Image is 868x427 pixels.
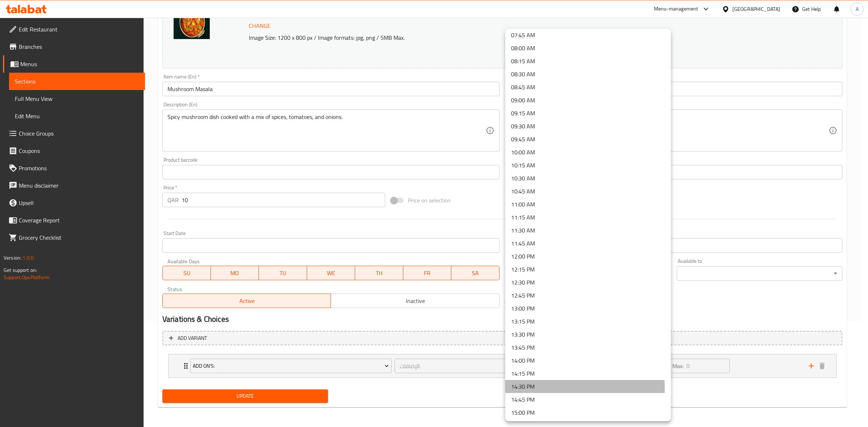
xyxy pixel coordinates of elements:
[505,133,671,146] li: 09:45 AM
[505,120,671,133] li: 09:30 AM
[505,107,671,120] li: 09:15 AM
[505,29,671,42] li: 07:45 AM
[505,289,671,302] li: 12:45 PM
[505,159,671,172] li: 10:15 AM
[505,185,671,198] li: 10:45 AM
[505,172,671,185] li: 10:30 AM
[505,263,671,276] li: 12:15 PM
[505,380,671,393] li: 14:30 PM
[505,276,671,289] li: 12:30 PM
[505,341,671,354] li: 13:45 PM
[505,393,671,406] li: 14:45 PM
[505,237,671,250] li: 11:45 AM
[505,81,671,94] li: 08:45 AM
[505,354,671,367] li: 14:00 PM
[505,68,671,81] li: 08:30 AM
[505,198,671,211] li: 11:00 AM
[505,250,671,263] li: 12:00 PM
[505,146,671,159] li: 10:00 AM
[505,406,671,419] li: 15:00 PM
[505,328,671,341] li: 13:30 PM
[505,42,671,55] li: 08:00 AM
[505,315,671,328] li: 13:15 PM
[505,367,671,380] li: 14:15 PM
[505,55,671,68] li: 08:15 AM
[505,94,671,107] li: 09:00 AM
[505,211,671,224] li: 11:15 AM
[505,302,671,315] li: 13:00 PM
[505,224,671,237] li: 11:30 AM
